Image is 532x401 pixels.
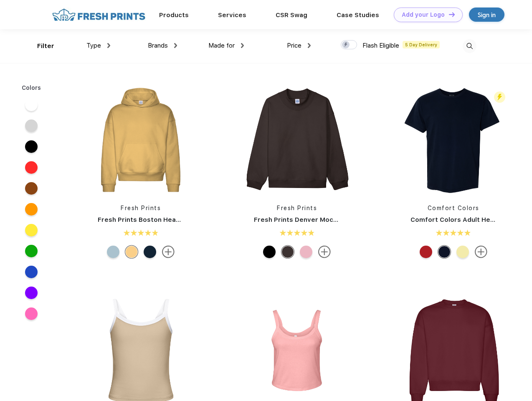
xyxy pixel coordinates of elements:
[287,42,301,49] span: Price
[277,205,317,211] a: Fresh Prints
[125,246,138,258] div: Bahama Yellow
[254,216,435,223] a: Fresh Prints Denver Mock Neck Heavyweight Sweatshirt
[281,246,294,258] div: Dark Chocolate
[107,43,110,48] img: dropdown.png
[478,10,496,20] div: Sign in
[398,84,509,195] img: func=resize&h=266
[15,84,48,92] div: Colors
[241,84,352,195] img: func=resize&h=266
[475,246,487,258] img: more.svg
[159,11,189,19] a: Products
[420,246,432,258] div: Red
[162,246,175,258] img: more.svg
[121,205,161,211] a: Fresh Prints
[86,42,101,49] span: Type
[318,246,331,258] img: more.svg
[241,43,244,48] img: dropdown.png
[85,84,196,195] img: func=resize&h=266
[428,205,479,211] a: Comfort Colors
[463,39,476,53] img: desktop_search.svg
[362,42,399,49] span: Flash Eligible
[456,246,469,258] div: Neon Lemon
[300,246,312,258] div: Pink
[208,42,235,49] span: Made for
[107,246,119,258] div: Slate Blue
[449,12,455,17] img: DT
[402,11,445,18] div: Add your Logo
[403,41,440,48] span: 5 Day Delivery
[37,41,54,51] div: Filter
[50,8,148,22] img: fo%20logo%202.webp
[263,246,276,258] div: Black
[308,43,311,48] img: dropdown.png
[98,216,230,223] a: Fresh Prints Boston Heavyweight Hoodie
[174,43,177,48] img: dropdown.png
[148,42,168,49] span: Brands
[438,246,451,258] div: True Navy
[144,246,156,258] div: Navy
[494,91,505,103] img: flash_active_toggle.svg
[469,8,504,22] a: Sign in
